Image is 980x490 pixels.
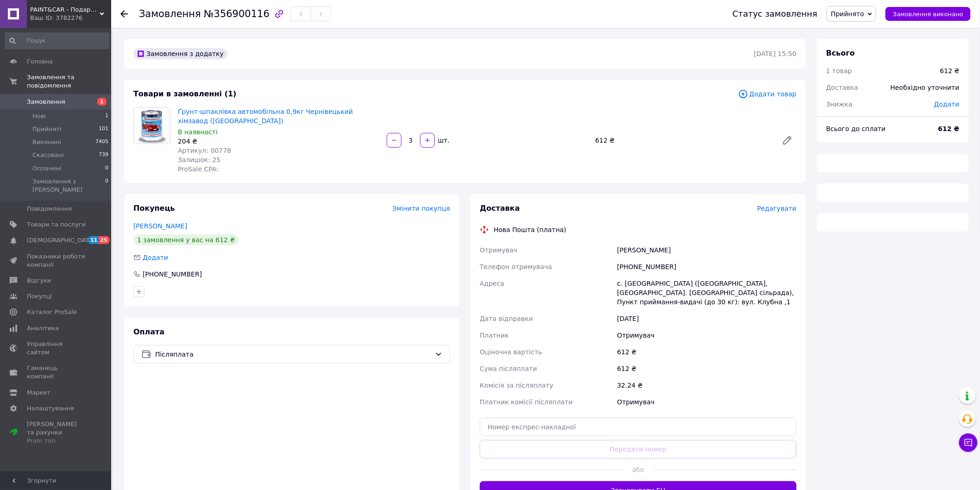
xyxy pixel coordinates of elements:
span: Додати товар [738,89,797,99]
img: Ґрунт-шпаклівка автомобільна 0,9кг Чернівецький хімзавод (Чернівці) [134,107,170,144]
div: Повернутися назад [120,9,128,19]
div: Необхідно уточнити [885,77,965,98]
span: 739 [99,151,108,159]
span: Нові [32,112,46,120]
div: Замовлення з додатку [133,48,227,59]
span: В наявності [178,128,218,136]
div: [PHONE_NUMBER] [142,270,203,279]
span: Каталог ProSale [27,308,77,316]
span: Артикул: 00778 [178,147,231,154]
span: Залишок: 25 [178,156,220,163]
div: 1 замовлення у вас на 612 ₴ [133,234,239,245]
input: Пошук [5,32,109,49]
span: Комісія за післяплату [480,382,553,389]
span: Відгуки [27,276,51,285]
span: Отримувач [480,246,517,254]
span: Замовлення [27,98,65,106]
span: 1 товар [826,67,852,75]
div: [DATE] [616,310,798,327]
span: Доставка [826,84,858,91]
div: 612 ₴ [616,344,798,360]
span: 0 [105,164,108,173]
div: [PHONE_NUMBER] [616,258,798,275]
span: 25 [99,236,109,244]
span: Аналітика [27,324,59,333]
button: Чат з покупцем [959,433,978,452]
span: Платник комісії післяплати [480,398,573,406]
div: Нова Пошта (платна) [491,225,569,234]
span: Прийнято [831,10,864,18]
span: 1 [97,98,107,106]
span: Змінити покупця [392,205,450,212]
a: Редагувати [778,131,797,150]
span: 0 [105,177,108,194]
span: 7405 [95,138,108,146]
span: Всього [826,49,855,57]
span: Маркет [27,389,50,397]
span: Адреса [480,280,504,287]
span: Оціночна вартість [480,348,542,356]
span: Доставка [480,204,520,213]
span: Покупець [133,204,175,213]
span: PAINT&CAR - Подаруйте своїй машині крила [30,6,100,14]
div: 204 ₴ [178,137,379,146]
span: [DEMOGRAPHIC_DATA] [27,236,95,245]
span: Повідомлення [27,205,72,213]
span: Дата відправки [480,315,533,322]
span: Прийняті [32,125,61,133]
time: [DATE] 15:50 [754,50,797,57]
span: Налаштування [27,404,74,413]
span: Оплачені [32,164,62,173]
span: Оплата [133,327,164,336]
span: Гаманець компанії [27,364,86,381]
span: Замовлення з [PERSON_NAME] [32,177,105,194]
span: Управління сайтом [27,340,86,357]
div: Отримувач [616,327,798,344]
span: Знижка [826,101,853,108]
div: 32.24 ₴ [616,377,798,394]
div: Статус замовлення [733,9,818,19]
button: Замовлення виконано [886,7,971,21]
span: Скасовані [32,151,64,159]
span: Всього до сплати [826,125,886,132]
div: с. [GEOGRAPHIC_DATA] ([GEOGRAPHIC_DATA], [GEOGRAPHIC_DATA]. [GEOGRAPHIC_DATA] сільрада), Пункт пр... [616,275,798,310]
div: шт. [436,136,451,145]
span: Товари в замовленні (1) [133,89,237,98]
span: 1 [105,112,108,120]
a: [PERSON_NAME] [133,222,187,230]
span: [PERSON_NAME] та рахунки [27,420,86,446]
input: Номер експрес-накладної [480,418,797,436]
span: Замовлення виконано [893,11,963,18]
span: Платник [480,332,509,339]
span: Редагувати [757,205,797,212]
div: 612 ₴ [616,360,798,377]
span: ProSale CPA: [178,165,219,173]
span: Сума післяплати [480,365,537,372]
div: Отримувач [616,394,798,410]
span: Телефон отримувача [480,263,552,270]
div: [PERSON_NAME] [616,242,798,258]
div: Ваш ID: 3782276 [30,14,111,22]
span: №356900116 [204,8,270,19]
span: Показники роботи компанії [27,252,86,269]
div: Prom топ [27,437,86,445]
span: Головна [27,57,53,66]
div: 612 ₴ [591,134,774,147]
span: Післяплата [155,349,431,359]
span: Виконані [32,138,61,146]
span: 101 [99,125,108,133]
span: або [622,465,654,474]
span: 11 [88,236,99,244]
div: 612 ₴ [940,66,960,75]
span: Додати [934,101,960,108]
span: Покупці [27,292,52,301]
span: Замовлення та повідомлення [27,73,111,90]
span: Товари та послуги [27,220,86,229]
span: Замовлення [139,8,201,19]
a: Ґрунт-шпаклівка автомобільна 0,9кг Чернівецький хімзавод ([GEOGRAPHIC_DATA]) [178,108,353,125]
b: 612 ₴ [938,125,960,132]
span: Додати [143,254,168,261]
